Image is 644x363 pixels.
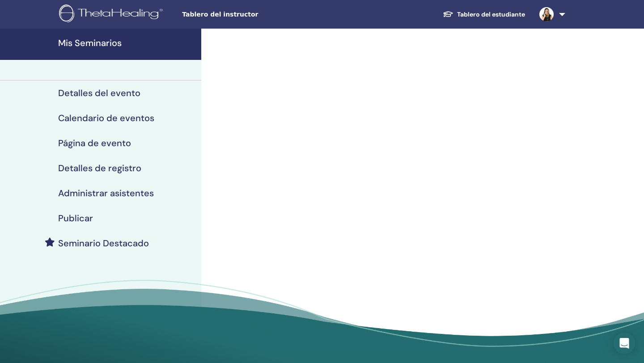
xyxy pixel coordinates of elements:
[539,7,554,21] img: default.jpg
[58,213,93,224] h4: Publicar
[58,113,154,123] h4: Calendario de eventos
[614,333,635,354] div: Open Intercom Messenger
[58,138,131,148] h4: Página de evento
[58,38,196,48] h4: Mis Seminarios
[182,10,316,19] span: Tablero del instructor
[59,4,166,25] img: logo.png
[58,88,140,98] h4: Detalles del evento
[58,238,149,249] h4: Seminario Destacado
[58,188,154,198] h4: Administrar asistentes
[443,10,453,18] img: graduation-cap-white.svg
[58,163,141,173] h4: Detalles de registro
[436,6,532,23] a: Tablero del estudiante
